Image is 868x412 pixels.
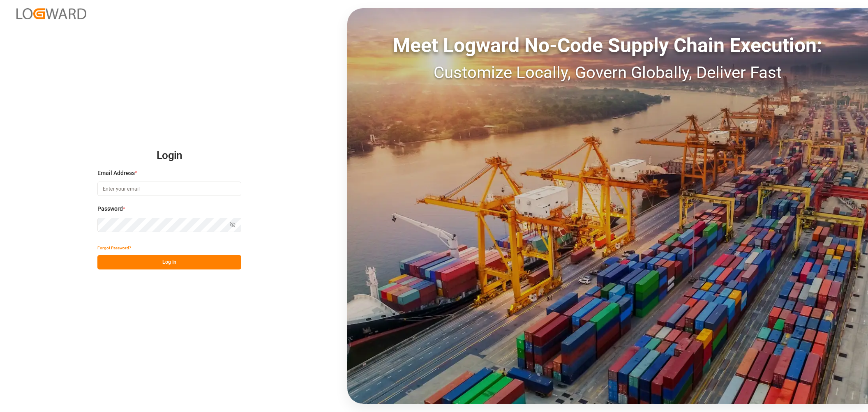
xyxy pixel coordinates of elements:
[97,255,241,269] button: Log In
[97,205,123,213] span: Password
[97,169,135,177] span: Email Address
[97,182,241,196] input: Enter your email
[347,60,868,85] div: Customize Locally, Govern Globally, Deliver Fast
[16,8,86,19] img: Logward_new_orange.png
[347,31,868,60] div: Meet Logward No-Code Supply Chain Execution:
[97,143,241,169] h2: Login
[97,241,131,255] button: Forgot Password?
